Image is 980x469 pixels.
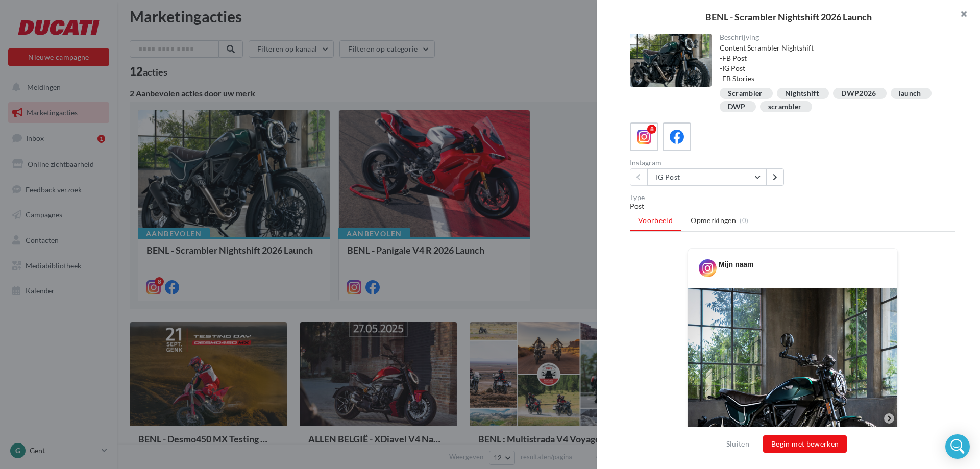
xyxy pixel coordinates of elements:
[691,215,736,226] span: Opmerkingen
[630,201,955,211] div: Post
[899,90,921,97] div: launch
[719,259,753,269] div: Mijn naam
[647,125,656,134] div: 8
[720,43,948,84] div: Content Scrambler Nightshift -FB Post -IG Post -FB Stories
[768,103,802,111] div: scrambler
[722,438,753,450] button: Sluiten
[763,435,847,453] button: Begin met bewerken
[728,103,746,111] div: DWP
[630,159,789,166] div: Instagram
[785,90,819,97] div: Nightshift
[728,90,763,97] div: Scrambler
[614,12,964,21] div: BENL - Scrambler Nightshift 2026 Launch
[740,216,748,225] span: (0)
[647,168,767,186] button: IG Post
[841,90,876,97] div: DWP2026
[720,34,948,41] div: Beschrijving
[630,194,955,201] div: Type
[945,434,970,459] div: Open Intercom Messenger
